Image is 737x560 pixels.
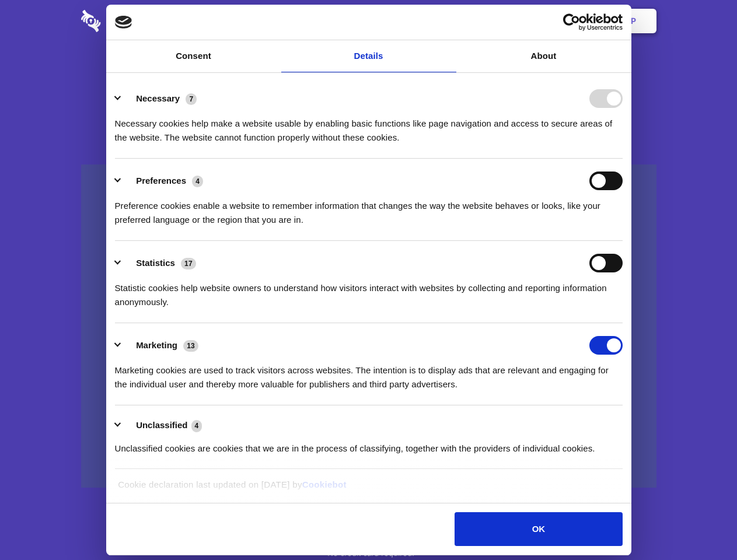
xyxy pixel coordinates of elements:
button: OK [455,512,622,546]
h4: Auto-redaction of sensitive data, encrypted data sharing and self-destructing private chats. Shar... [81,106,656,145]
div: Cookie declaration last updated on [DATE] by [109,478,628,501]
span: 7 [186,93,197,105]
button: Unclassified (4) [115,418,209,433]
button: Statistics (17) [115,254,204,272]
a: Pricing [343,3,393,39]
div: Marketing cookies are used to track visitors across websites. The intention is to display ads tha... [115,355,623,391]
span: 4 [192,176,203,187]
span: 17 [181,258,196,269]
a: Details [281,40,456,72]
a: Usercentrics Cookiebot - opens in a new window [521,13,623,31]
button: Necessary (7) [115,89,204,108]
button: Preferences (4) [115,171,211,190]
div: Preference cookies enable a website to remember information that changes the way the website beha... [115,190,623,227]
label: Necessary [136,93,180,103]
span: 13 [183,340,198,352]
label: Preferences [136,176,186,185]
span: 4 [191,420,202,432]
a: About [456,40,631,72]
h1: Eliminate Slack Data Loss. [81,52,656,94]
label: Statistics [136,258,175,268]
label: Marketing [136,340,177,350]
a: Login [529,3,580,39]
img: logo [115,16,132,29]
a: Consent [106,40,281,72]
iframe: Drift Widget Chat Controller [679,502,723,546]
div: Unclassified cookies are cookies that we are in the process of classifying, together with the pro... [115,433,623,456]
img: logo-wordmark-white-trans-d4663122ce5f474addd5e946df7df03e33cb6a1c49d2221995e7729f52c070b2.svg [81,10,181,32]
a: Cookiebot [302,480,347,489]
a: Contact [473,3,527,39]
a: Wistia video thumbnail [81,164,656,488]
button: Marketing (13) [115,336,206,355]
div: Statistic cookies help website owners to understand how visitors interact with websites by collec... [115,272,623,309]
div: Necessary cookies help make a website usable by enabling basic functions like page navigation and... [115,108,623,145]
